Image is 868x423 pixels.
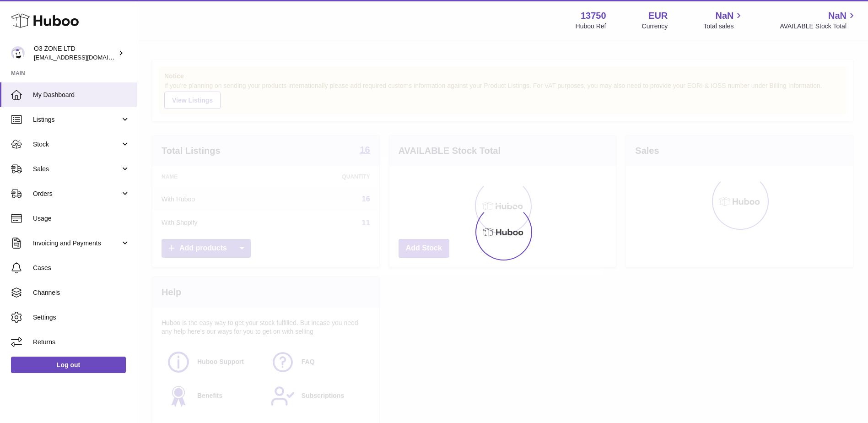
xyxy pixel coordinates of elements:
div: Huboo Ref [576,22,606,31]
strong: EUR [648,10,668,22]
span: Usage [33,214,130,223]
span: [EMAIL_ADDRESS][DOMAIN_NAME] [34,54,135,61]
span: Orders [33,190,120,198]
a: Log out [11,357,126,373]
span: Cases [33,264,130,272]
span: Total sales [703,22,744,31]
span: Sales [33,165,120,174]
span: Settings [33,313,130,322]
strong: 13750 [581,10,606,22]
span: Stock [33,140,120,149]
span: NaN [715,10,733,22]
span: AVAILABLE Stock Total [780,22,857,31]
span: NaN [828,10,846,22]
a: NaN AVAILABLE Stock Total [780,10,857,31]
span: Listings [33,115,120,124]
span: My Dashboard [33,91,130,99]
div: O3 ZONE LTD [34,44,116,62]
div: Currency [642,22,668,31]
img: hello@o3zoneltd.co.uk [11,46,25,60]
span: Returns [33,338,130,347]
span: Invoicing and Payments [33,239,120,248]
span: Channels [33,288,130,297]
a: NaN Total sales [703,10,744,31]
